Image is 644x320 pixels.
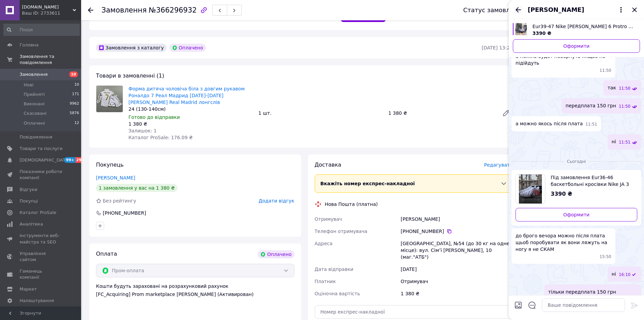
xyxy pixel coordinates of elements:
div: [PHONE_NUMBER] [401,228,513,235]
div: [FC_Acquiring] Prom marketplace [PERSON_NAME] (Активирован) [96,291,294,298]
span: Управління сайтом [20,251,63,263]
span: 12 [74,120,79,126]
a: Переглянути товар [513,23,640,37]
span: 16:10 12.10.2025 [619,272,630,278]
span: Платник [315,279,336,284]
span: 15:50 12.10.2025 [600,254,612,260]
input: Номер експрес-накладної [315,305,513,319]
span: Виконані [24,101,45,107]
span: Сьогодні [564,159,589,165]
div: Нова Пошта (платна) [323,201,380,208]
button: Закрити [630,6,639,14]
span: Редагувати [484,162,513,168]
span: Покупець [96,162,124,168]
a: Редагувати [499,106,513,120]
span: Готово до відправки [128,114,180,120]
span: а можно якось після плата [516,120,583,127]
span: 171 [72,91,79,98]
a: Оформити [516,208,637,221]
div: Замовлення з каталогу [96,44,167,52]
div: [PERSON_NAME] [399,213,514,225]
span: Залишок: 1 [128,128,157,133]
span: 11:50 06.10.2025 [619,104,630,109]
div: Кошти будуть зараховані на розрахунковий рахунок [96,283,294,298]
span: Замовлення та повідомлення [20,54,81,66]
div: Повернутися назад [88,7,93,14]
span: передплата 150 грн [566,102,616,109]
span: Додати відгук [259,198,294,204]
span: Налаштування [20,298,54,304]
span: 99+ [64,157,75,163]
div: [PHONE_NUMBER] [102,210,147,216]
span: а можно будет повернуть якщьо не підійдуть [516,53,611,66]
span: Інструменти веб-майстра та SEO [20,233,63,245]
div: [DATE] [399,263,514,275]
span: 3390 ₴ [532,30,551,36]
span: Оплачені [24,120,45,126]
span: Товари в замовленні (1) [96,72,164,79]
span: 10 [74,82,79,88]
span: Дата відправки [315,266,354,272]
span: Замовлення [101,6,147,14]
span: Телефон отримувача [315,229,367,234]
span: Аналітика [20,221,43,227]
a: [PERSON_NAME] [96,175,135,180]
input: Пошук [3,24,80,36]
span: 3390 ₴ [551,191,572,197]
div: Отримувач [399,275,514,287]
span: №366296932 [149,6,197,14]
span: Під замовлення Eur36-46 баскетбольні кросівки Nike JA 3 Light Show Джа Морант чоловічі [551,174,632,188]
time: [DATE] 13:26 [482,45,513,50]
img: 6859232777_w700_h500_eur39-47-nike-kobe.jpg [515,23,527,35]
div: 1 380 ₴ [386,108,497,118]
div: Оплачено [169,44,206,52]
span: [DEMOGRAPHIC_DATA] [20,157,70,163]
span: Каталог ProSale [20,210,56,216]
span: 11:51 06.10.2025 [619,140,630,145]
div: 1 замовлення у вас на 1 380 ₴ [96,184,177,192]
span: 11:50 06.10.2025 [600,68,612,73]
span: Товари та послуги [20,146,63,152]
span: 9962 [70,101,79,107]
span: так [607,84,616,91]
span: ні [612,271,616,278]
div: 1 380 ₴ [128,121,253,127]
div: 1 шт. [256,108,385,118]
button: [PERSON_NAME] [528,5,625,14]
span: Отримувач [315,216,342,222]
span: Каталог ProSale: 176.09 ₴ [128,135,193,140]
div: [GEOGRAPHIC_DATA], №54 (до 30 кг на одне місце): вул. Сім’ї [PERSON_NAME], 10 (маг."АТБ") [399,237,514,263]
span: тільки передплата 150 грн якщо є ваш розмір! [548,289,616,302]
button: Назад [514,6,522,14]
span: Скасовані [24,110,47,116]
img: Форма дитяча чоловіча біла з довгим рукавом Роналдо 7 Реал Мадрид 2011-2012 Ronaldo Real Madrid л... [96,86,123,112]
span: 11:51 06.10.2025 [586,122,597,127]
a: Переглянути товар [516,174,637,204]
span: Вкажіть номер експрес-накладної [320,181,415,186]
span: Eur39-47 Nike [PERSON_NAME] 6 Protro EYBL Кобі баскетбольні чоловічі кросівки [532,23,635,30]
span: Відгуки [20,187,37,193]
span: Показники роботи компанії [20,169,63,181]
span: 10 [69,71,78,77]
span: Без рейтингу [103,198,136,204]
span: Адреса [315,241,333,246]
span: Головна [20,42,39,48]
div: Статус замовлення [463,7,525,14]
span: ні [612,138,616,145]
span: Гаманець компанії [20,268,63,280]
span: Нові [24,82,33,88]
span: Покупці [20,198,38,204]
div: Ваш ID: 2733611 [22,10,81,16]
div: 24 (130-140см) [128,106,253,112]
span: 11:50 06.10.2025 [619,86,630,91]
span: Маркет [20,286,37,292]
span: www.sport888.in.ua [22,4,73,10]
div: Оплачено [258,250,294,258]
span: Замовлення [20,71,48,78]
span: 5876 [70,110,79,116]
button: Відкрити шаблони відповідей [528,301,536,310]
span: [PERSON_NAME] [528,5,584,14]
span: 29 [75,157,83,163]
img: 6871346866_w700_h500_pod-zakaz-eur36-46.jpg [519,174,542,204]
a: Оформити [513,39,640,53]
